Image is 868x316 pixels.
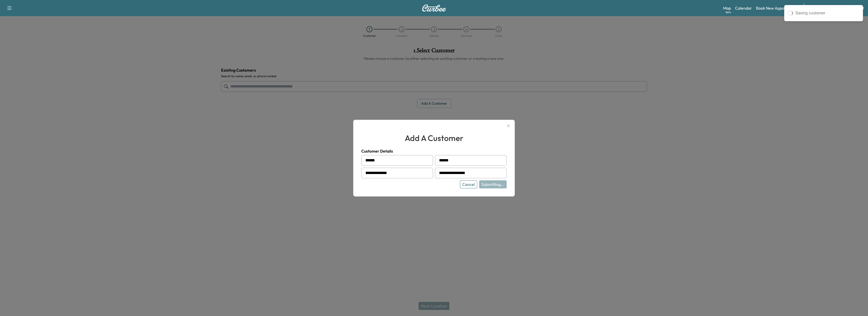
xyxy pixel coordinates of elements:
button: Cancel [460,180,477,188]
div: Beta [726,10,731,14]
img: Curbee Logo [422,5,446,12]
a: MapBeta [723,5,731,11]
h2: add a customer [361,132,507,144]
a: Calendar [735,5,752,11]
div: Saving customer [795,10,859,16]
a: Book New Appointment [756,5,799,11]
h4: Customer Details [361,148,507,154]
